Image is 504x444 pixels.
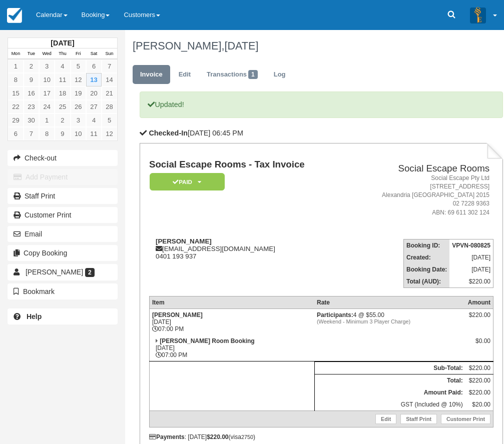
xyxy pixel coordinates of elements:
[51,39,74,47] strong: [DATE]
[449,275,493,288] td: $220.00
[26,268,83,276] span: [PERSON_NAME]
[86,59,102,73] a: 6
[71,59,86,73] a: 5
[86,100,102,113] a: 27
[314,308,465,335] td: 4 @ $55.00
[449,251,493,263] td: [DATE]
[102,73,117,86] a: 14
[8,264,118,280] a: [PERSON_NAME] 2
[8,188,118,204] a: Staff Print
[8,226,118,242] button: Email
[24,48,39,59] th: Tue
[8,127,24,140] a: 6
[149,172,221,191] a: Paid
[465,361,493,374] td: $220.00
[207,433,228,440] strong: $220.00
[149,433,185,440] strong: Payments
[24,59,39,73] a: 2
[86,127,102,140] a: 11
[8,207,118,223] a: Customer Print
[199,65,265,84] a: Transactions1
[248,70,258,79] span: 1
[8,73,24,86] a: 8
[39,100,55,113] a: 24
[465,386,493,398] td: $220.00
[55,59,70,73] a: 4
[468,337,490,352] div: $0.00
[8,150,118,166] button: Check-out
[149,296,314,308] th: Item
[403,275,449,288] th: Total (AUD):
[441,414,490,424] a: Customer Print
[351,174,489,217] address: Social Escape Pty Ltd [STREET_ADDRESS] Alexandria [GEOGRAPHIC_DATA] 2015 02 7228 9363 ABN: 69 611...
[224,39,258,52] span: [DATE]
[468,311,490,326] div: $220.00
[160,337,254,344] strong: [PERSON_NAME] Room Booking
[465,296,493,308] th: Amount
[71,127,86,140] a: 10
[150,173,225,190] em: Paid
[403,263,449,275] th: Booking Date:
[7,8,22,23] img: checkfront-main-nav-mini-logo.png
[39,113,55,127] a: 1
[102,86,117,100] a: 21
[8,169,118,185] button: Add Payment
[27,312,42,320] b: Help
[171,65,198,84] a: Edit
[102,113,117,127] a: 5
[452,242,490,249] strong: VPVN-080825
[156,237,212,245] strong: [PERSON_NAME]
[8,48,24,59] th: Mon
[449,263,493,275] td: [DATE]
[55,100,70,113] a: 25
[403,239,449,251] th: Booking ID:
[102,100,117,113] a: 28
[465,398,493,411] td: $20.00
[39,59,55,73] a: 3
[55,48,70,59] th: Thu
[133,40,495,52] h1: [PERSON_NAME],
[351,163,489,174] h2: Social Escape Rooms
[314,296,465,308] th: Rate
[102,59,117,73] a: 7
[314,361,465,374] th: Sub-Total:
[39,127,55,140] a: 8
[86,73,102,86] a: 13
[149,433,493,440] div: : [DATE] (visa )
[400,414,437,424] a: Staff Print
[403,251,449,263] th: Created:
[71,48,86,59] th: Fri
[314,398,465,411] td: GST (Included @ 10%)
[266,65,293,84] a: Log
[102,127,117,140] a: 12
[470,7,486,23] img: A3
[71,86,86,100] a: 19
[86,86,102,100] a: 20
[375,414,396,424] a: Edit
[149,159,347,170] h1: Social Escape Rooms - Tax Invoice
[317,318,463,324] em: (Weekend - Minimum 3 Player Charge)
[24,113,39,127] a: 30
[102,48,117,59] th: Sun
[55,113,70,127] a: 2
[71,73,86,86] a: 12
[55,127,70,140] a: 9
[24,100,39,113] a: 23
[149,335,314,361] td: [DATE] 07:00 PM
[39,86,55,100] a: 17
[149,308,314,335] td: [DATE] 07:00 PM
[86,113,102,127] a: 4
[317,311,353,318] strong: Participants
[8,59,24,73] a: 1
[8,308,118,324] a: Help
[140,91,502,118] p: Updated!
[71,100,86,113] a: 26
[314,374,465,386] th: Total:
[39,48,55,59] th: Wed
[465,374,493,386] td: $220.00
[152,311,203,318] strong: [PERSON_NAME]
[55,73,70,86] a: 11
[133,65,170,84] a: Invoice
[24,127,39,140] a: 7
[39,73,55,86] a: 10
